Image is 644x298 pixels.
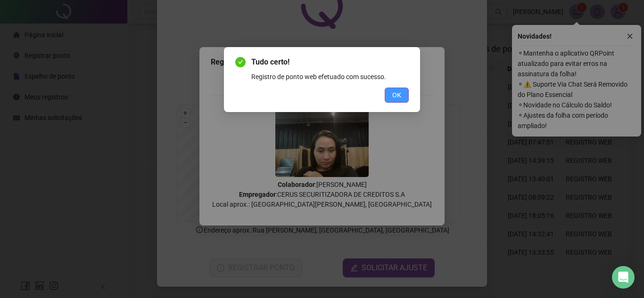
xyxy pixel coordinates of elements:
[251,56,409,68] span: Tudo certo!
[612,266,635,289] div: Open Intercom Messenger
[392,90,401,100] span: OK
[251,72,409,82] div: Registro de ponto web efetuado com sucesso.
[235,57,246,67] span: check-circle
[385,88,409,103] button: OK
